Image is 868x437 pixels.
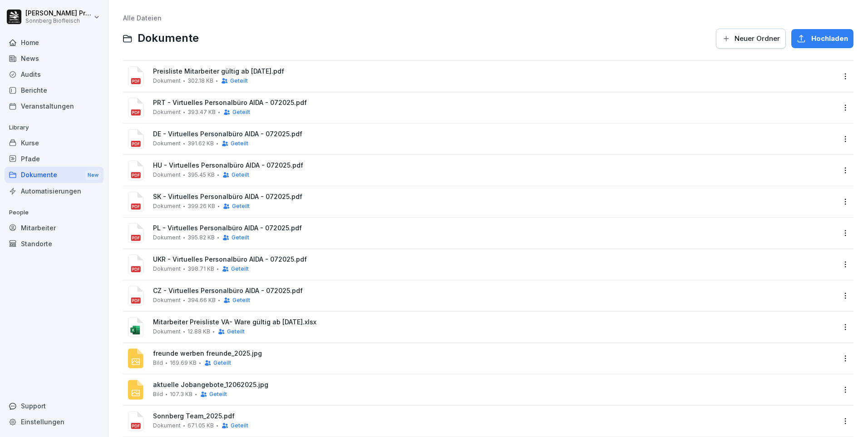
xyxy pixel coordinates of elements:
[153,287,836,295] span: CZ - Virtuelles Personalbüro AIDA - 072025.pdf
[153,350,836,358] span: freunde werben freunde_2025.jpg
[5,98,104,114] a: Veranstaltungen
[25,18,92,24] p: Sonnberg Biofleisch
[153,422,181,429] span: Dokument
[232,109,250,115] span: Geteilt
[5,167,104,184] div: Dokumente
[716,29,786,49] button: Neuer Ordner
[5,205,104,220] p: People
[232,297,250,303] span: Geteilt
[227,328,245,335] span: Geteilt
[153,318,836,326] span: Mitarbeiter Preisliste VA- Ware gültig ab [DATE].xlsx
[5,82,104,98] a: Berichte
[153,162,836,169] span: HU - Virtuelles Personalbüro AIDA - 072025.pdf
[5,414,104,430] a: Einstellungen
[232,234,249,241] span: Geteilt
[5,183,104,199] a: Automatisierungen
[153,193,836,201] span: SK - Virtuelles Personalbüro AIDA - 072025.pdf
[213,360,231,366] span: Geteilt
[153,78,181,84] span: Dokument
[153,203,181,209] span: Dokument
[735,34,780,44] span: Neuer Ordner
[187,203,215,209] span: 399.26 KB
[811,34,848,44] span: Hochladen
[25,10,92,17] p: [PERSON_NAME] Preßlauer
[187,140,214,147] span: 391.62 KB
[138,32,199,45] span: Dokumente
[153,99,836,107] span: PRT - Virtuelles Personalbüro AIDA - 072025.pdf
[153,391,163,397] span: Bild
[153,172,181,178] span: Dokument
[5,151,104,167] a: Pfade
[153,328,181,335] span: Dokument
[5,35,104,50] a: Home
[5,120,104,135] p: Library
[153,381,836,389] span: aktuelle Jobangebote_12062025.jpg
[187,328,210,335] span: 12.88 KB
[5,398,104,414] div: Support
[153,140,181,147] span: Dokument
[153,266,181,272] span: Dokument
[170,360,197,366] span: 169.69 KB
[230,78,248,84] span: Geteilt
[5,135,104,151] a: Kurse
[187,109,216,115] span: 393.47 KB
[5,66,104,82] a: Audits
[153,130,836,138] span: DE - Virtuelles Personalbüro AIDA - 072025.pdf
[232,172,249,178] span: Geteilt
[187,297,216,303] span: 394.66 KB
[153,224,836,232] span: PL - Virtuelles Personalbüro AIDA - 072025.pdf
[170,391,192,397] span: 107.3 KB
[187,234,215,241] span: 395.82 KB
[231,140,248,147] span: Geteilt
[153,256,836,263] span: UKR - Virtuelles Personalbüro AIDA - 072025.pdf
[209,391,227,397] span: Geteilt
[123,14,162,22] a: Alle Dateien
[187,78,213,84] span: 302.18 KB
[5,220,104,236] a: Mitarbeiter
[153,360,163,366] span: Bild
[232,203,250,209] span: Geteilt
[85,170,101,180] div: New
[231,266,249,272] span: Geteilt
[187,266,214,272] span: 398.71 KB
[187,172,215,178] span: 395.45 KB
[5,50,104,66] a: News
[153,412,836,420] span: Sonnberg Team_2025.pdf
[153,297,181,303] span: Dokument
[791,29,853,48] button: Hochladen
[153,234,181,241] span: Dokument
[153,68,836,75] span: Preisliste Mitarbeiter gültig ab [DATE].pdf
[187,422,214,429] span: 671.05 KB
[5,167,104,184] a: DokumenteNew
[231,422,248,429] span: Geteilt
[153,109,181,115] span: Dokument
[5,236,104,252] a: Standorte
